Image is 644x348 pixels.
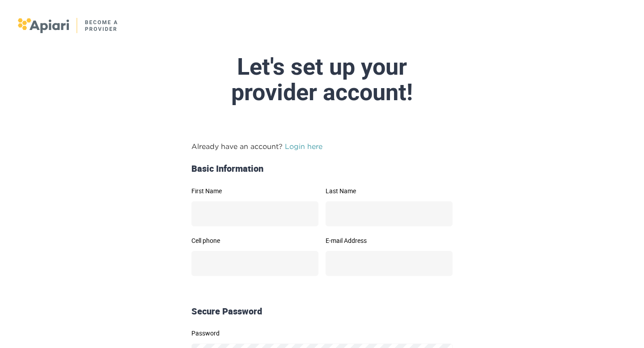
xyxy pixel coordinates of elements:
label: E-mail Address [326,238,453,244]
div: Secure Password [188,305,456,318]
label: Password [191,330,453,336]
div: Let's set up your provider account! [111,54,533,105]
label: Cell phone [191,238,318,244]
div: Basic Information [188,162,456,175]
label: Last Name [326,188,453,194]
img: logo [18,18,119,33]
p: Already have an account? [191,141,453,152]
label: First Name [191,188,318,194]
a: Login here [285,142,322,150]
